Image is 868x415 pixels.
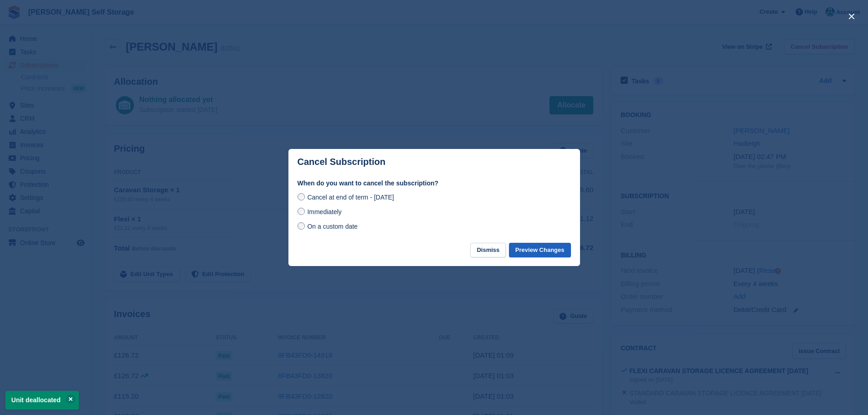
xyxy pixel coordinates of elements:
button: Preview Changes [509,243,571,258]
button: Dismiss [470,243,506,258]
p: Cancel Subscription [298,157,385,167]
input: Cancel at end of term - [DATE] [298,193,305,200]
span: Immediately [307,208,341,215]
span: On a custom date [307,223,358,230]
input: Immediately [298,208,305,215]
p: Unit deallocated [5,391,79,410]
button: close [844,9,859,24]
label: When do you want to cancel the subscription? [298,179,571,188]
span: Cancel at end of term - [DATE] [307,194,394,201]
input: On a custom date [298,222,305,230]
